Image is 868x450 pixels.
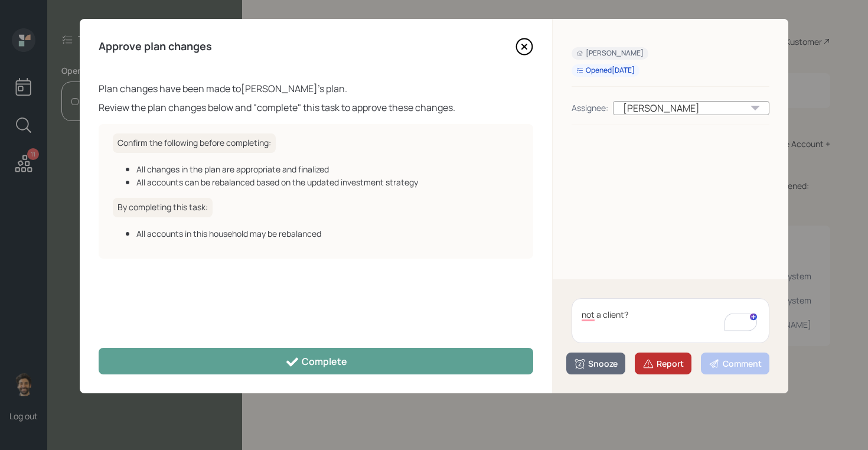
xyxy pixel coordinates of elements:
div: Complete [285,355,347,369]
div: [PERSON_NAME] [576,48,644,58]
div: Snooze [574,358,618,370]
h4: Approve plan changes [99,40,212,53]
div: Review the plan changes below and "complete" this task to approve these changes. [99,100,533,115]
div: All accounts in this household may be rebalanced [136,227,519,240]
div: Plan changes have been made to [PERSON_NAME] 's plan. [99,81,533,96]
div: All changes in the plan are appropriate and finalized [136,163,519,175]
button: Snooze [566,353,625,374]
button: Report [635,353,691,374]
div: Report [642,358,684,370]
button: Comment [701,353,769,374]
h6: By completing this task: [113,198,213,217]
div: [PERSON_NAME] [613,101,769,115]
button: Complete [99,348,533,374]
div: Opened [DATE] [576,66,635,76]
div: All accounts can be rebalanced based on the updated investment strategy [136,176,519,188]
div: Comment [709,358,762,370]
textarea: To enrich screen reader interactions, please activate Accessibility in Grammarly extension settings [572,298,769,343]
div: Assignee: [572,102,608,114]
h6: Confirm the following before completing: [113,133,276,153]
